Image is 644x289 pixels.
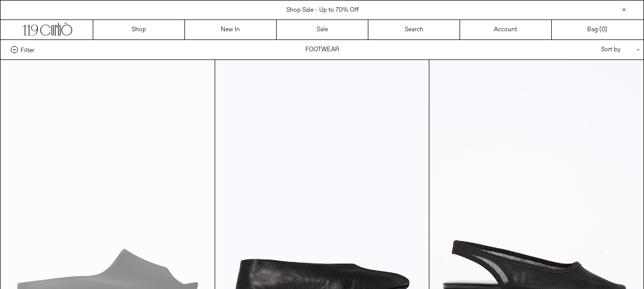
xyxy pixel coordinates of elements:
[541,40,633,59] div: Sort by
[286,6,359,14] a: Shop Sale - Up to 70% Off
[552,20,643,39] a: Bag ()
[277,20,368,39] a: Sale
[368,20,460,39] a: Search
[601,26,605,34] span: 0
[601,25,607,34] span: )
[185,20,277,39] a: New In
[20,46,34,53] span: Filter
[460,20,552,39] a: Account
[93,20,185,39] a: Shop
